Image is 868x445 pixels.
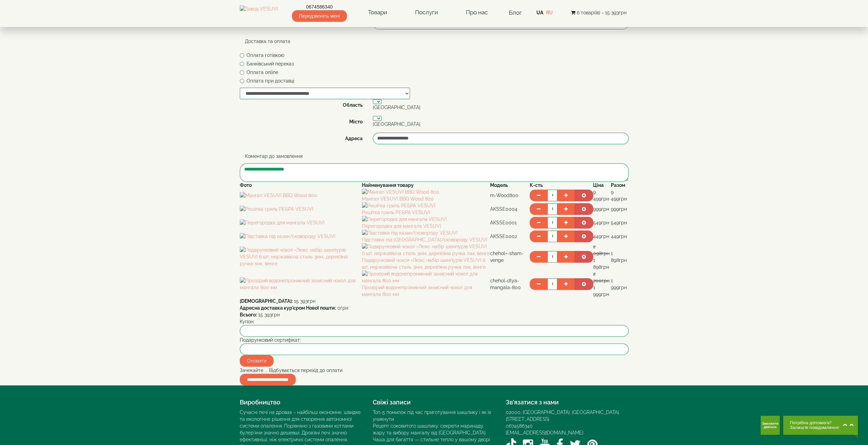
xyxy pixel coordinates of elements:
[373,105,421,110] span: Київська область
[240,192,362,199] img: Мангал VESUVI BBQ Wood 800
[761,416,780,435] button: Get Call button
[240,62,244,66] input: Банківський переказ
[292,3,347,10] a: 0674586340
[240,34,629,48] div: Доставка та оплата
[611,189,629,202] td: 9 499грн
[337,305,348,311] span: 0грн
[490,216,530,229] td: AKSSE0001
[362,223,441,229] a: Перегородка для мангала VESUVI
[611,229,629,243] td: 449грн
[362,202,490,209] img: Решітка гриль РЕБРА VESUVI
[235,116,368,125] label: Місто
[361,5,394,20] a: Товари
[362,285,472,297] a: Прозорий водонепроникний захисний чохол для мангала 800 мм
[235,133,368,142] label: Адреса
[240,149,629,163] div: Коментар до замовлення
[611,216,629,229] td: 549грн
[292,10,347,22] span: Передзвоніть мені
[362,270,490,284] img: Прозорий водонепроникний захисний чохол для мангала 800 мм
[408,5,445,20] a: Послуги
[373,399,496,406] h4: Свіжі записи
[490,270,530,298] td: chehol-dlya-mangala-800
[362,196,434,202] a: Мангал VESUVI BBQ Wood 800
[247,358,266,364] span: Оновити
[506,409,629,422] div: 02000, [GEOGRAPHIC_DATA], [GEOGRAPHIC_DATA]. [STREET_ADDRESS]
[362,237,487,242] a: Підставка під [GEOGRAPHIC_DATA]/сковороду VESUVI
[362,189,490,195] img: Мангал VESUVI BBQ Wood 800
[258,312,280,317] span: 15 393грн
[362,229,490,236] img: Підставка під казан/сковороду VESUVI
[490,189,530,202] td: m-Wood800
[362,243,490,257] img: Подарунковий чохол +Люкс набір шампурів VESUVI 6 шт, нержавіюча сталь 3мм, дерев'яна ручка лак, в...
[240,219,362,226] img: Перегородка для мангала VESUVI
[240,312,257,317] b: Всього:
[240,337,629,355] span: Подарунковий сертифікат:
[240,319,629,337] span: Купон:
[373,423,485,435] a: Рецепт соковитого шашлику: секрети маринаду, жару та вибору мангалу від [GEOGRAPHIC_DATA]
[235,99,368,108] label: Область
[240,52,284,59] label: Оплата готівкою
[240,69,278,76] label: Оплата online
[294,298,315,304] span: 15 393грн
[546,10,553,15] a: RU
[240,367,629,374] div: Зачекайте ... Відбувається перехід до оплати
[490,229,530,243] td: AKSSE0002
[240,182,362,189] th: Фото
[240,70,244,75] input: Оплата online
[569,9,628,16] button: 6 товар(ів) - 15 393грн
[240,53,244,58] input: Оплата готівкою
[593,206,611,212] div: 999грн
[790,420,839,425] span: Потрібна допомога?
[611,270,629,298] td: 1 999грн
[240,79,244,83] input: Оплата при доставці
[240,77,294,84] label: Оплата при доставці
[240,298,293,304] b: [DEMOGRAPHIC_DATA]:
[761,422,780,429] span: Замовити дзвінок
[490,243,530,270] td: chehol+-sham-venge
[362,257,486,270] a: Подарунковий чохол +Люкс набір шампурів VESUVI 6 шт, нержавіюча сталь 3мм, дерев'яна ручка лак, в...
[459,5,495,20] a: Про нас
[373,121,421,127] span: Крюківщина
[506,430,583,435] a: [EMAIL_ADDRESS][DOMAIN_NAME]
[240,233,362,240] img: Підставка під казан/сковороду VESUVI
[240,277,362,291] img: Прозорий водонепроникний захисний чохол для мангала 800 мм
[593,219,611,226] div: 549грн
[240,5,278,20] img: Завод VESUVI
[240,305,336,311] b: Адресна доставка кур'єром Нової пошти:
[509,9,522,16] a: Блог
[611,182,629,189] th: Разом
[593,243,611,257] div: 2 098грн
[593,257,611,270] div: 1 898грн
[593,233,611,240] div: 449грн
[783,416,858,435] button: Chat button
[506,399,629,406] h4: Зв’язатися з нами
[536,10,543,15] a: UA
[593,182,611,189] th: Ціна
[362,210,430,215] a: Решітка гриль РЕБРА VESUVI
[611,202,629,216] td: 999грн
[490,182,530,189] th: Модель
[593,189,611,202] div: 9 499грн
[240,247,362,267] img: Подарунковий чохол +Люкс набір шампурів VESUVI 6 шт, нержавіюча сталь 3мм, дерев'яна ручка лак, в...
[790,425,839,430] span: Залиште повідомлення
[373,410,491,422] a: Топ-5 помилок під час приготування шашлику і як їх уникнути
[576,10,626,15] span: 6 товар(ів) - 15 393грн
[506,423,533,429] a: 0674586340
[240,206,362,212] img: Решітка гриль РЕБРА VESUVI
[611,243,629,270] td: 1 898грн
[362,216,490,223] img: Перегородка для мангала VESUVI
[240,399,363,406] h4: Виробництво
[593,270,611,284] div: 2 200грн
[240,60,294,67] label: Банківський переказ
[530,182,543,188] span: Кількість
[362,182,490,189] th: Найменування товару
[490,202,530,216] td: AKSSE0004
[593,284,611,298] div: 1 999грн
